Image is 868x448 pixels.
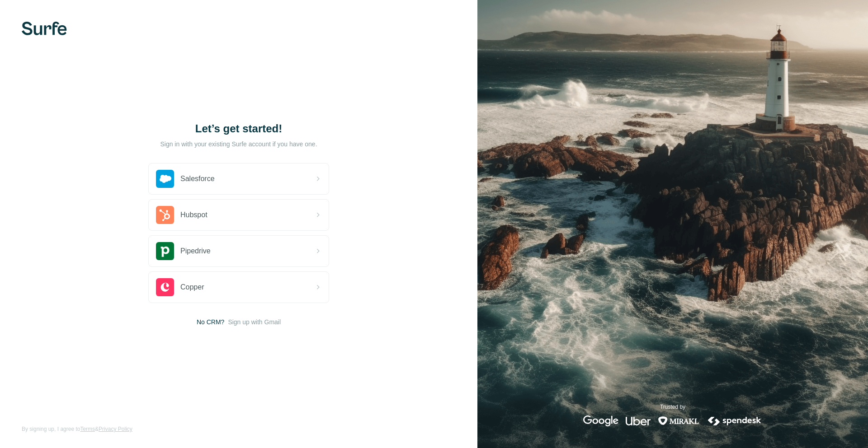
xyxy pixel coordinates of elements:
[197,317,224,327] span: No CRM?
[156,278,174,296] img: copper's logo
[180,210,208,220] span: Hubspot
[658,415,699,426] img: mirakl's logo
[22,22,67,35] img: Surfe's logo
[148,121,329,136] h1: Let’s get started!
[228,317,281,327] button: Sign up with Gmail
[626,415,651,426] img: uber's logo
[99,426,132,432] a: Privacy Policy
[22,425,132,433] span: By signing up, I agree to &
[80,426,95,432] a: Terms
[156,170,174,188] img: salesforce's logo
[180,282,204,293] span: Copper
[160,140,317,149] p: Sign in with your existing Surfe account if you have one.
[180,246,211,257] span: Pipedrive
[660,403,685,411] p: Trusted by
[707,415,763,426] img: spendesk's logo
[156,206,174,224] img: hubspot's logo
[180,173,215,184] span: Salesforce
[583,415,618,426] img: google's logo
[156,242,174,260] img: pipedrive's logo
